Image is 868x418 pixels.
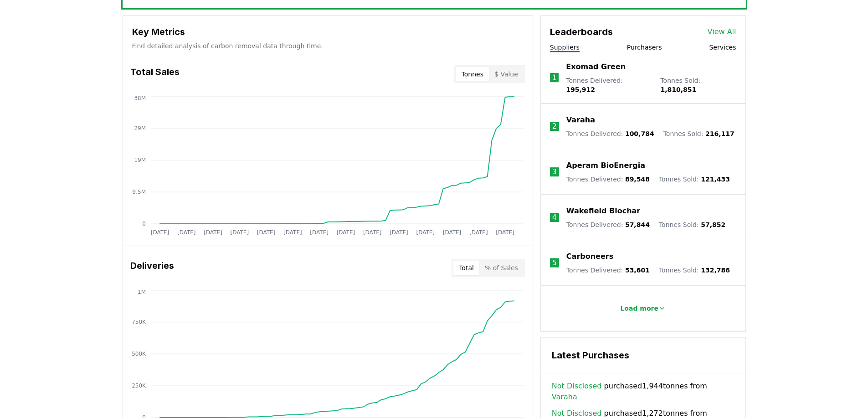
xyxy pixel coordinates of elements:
[566,206,640,217] a: Wakefield Biochar
[283,229,302,236] tspan: [DATE]
[709,43,736,52] button: Services
[453,261,479,275] button: Total
[132,319,146,325] tspan: 750K
[552,212,557,223] p: 4
[708,26,736,37] a: View All
[257,229,275,236] tspan: [DATE]
[659,220,725,229] p: Tonnes Sold :
[310,229,329,236] tspan: [DATE]
[566,115,595,126] a: Varaha
[479,261,524,275] button: % of Sales
[701,267,730,274] span: 132,786
[469,229,488,236] tspan: [DATE]
[204,229,222,236] tspan: [DATE]
[552,257,557,268] p: 5
[659,266,730,275] p: Tonnes Sold :
[336,229,355,236] tspan: [DATE]
[625,176,650,183] span: 89,548
[552,72,556,83] p: 1
[552,392,577,403] a: Varaha
[625,130,654,137] span: 100,784
[552,348,734,362] h3: Latest Purchases
[566,220,650,229] p: Tonnes Delivered :
[390,229,408,236] tspan: [DATE]
[442,229,461,236] tspan: [DATE]
[566,266,650,275] p: Tonnes Delivered :
[132,383,146,389] tspan: 250K
[150,229,169,236] tspan: [DATE]
[550,25,613,39] h3: Leaderboards
[496,229,514,236] tspan: [DATE]
[363,229,381,236] tspan: [DATE]
[566,86,595,93] span: 195,912
[134,95,146,101] tspan: 38M
[659,175,730,184] p: Tonnes Sold :
[660,86,696,93] span: 1,810,851
[132,189,145,195] tspan: 9.5M
[132,351,146,357] tspan: 500K
[625,267,650,274] span: 53,601
[566,175,650,184] p: Tonnes Delivered :
[660,76,736,94] p: Tonnes Sold :
[613,299,673,317] button: Load more
[130,65,180,83] h3: Total Sales
[130,259,174,277] h3: Deliveries
[416,229,435,236] tspan: [DATE]
[566,129,654,138] p: Tonnes Delivered :
[566,251,613,262] a: Carboneers
[552,166,557,177] p: 3
[701,221,725,228] span: 57,852
[552,381,734,403] span: purchased 1,944 tonnes from
[489,67,524,81] button: $ Value
[663,129,734,138] p: Tonnes Sold :
[134,125,146,131] tspan: 29M
[142,221,146,227] tspan: 0
[627,43,662,52] button: Purchasers
[625,221,650,228] span: 57,844
[566,61,626,72] a: Exomad Green
[552,381,602,392] a: Not Disclosed
[177,229,195,236] tspan: [DATE]
[134,157,146,163] tspan: 19M
[566,160,645,171] a: Aperam BioEnergia
[456,67,489,81] button: Tonnes
[138,289,146,295] tspan: 1M
[230,229,249,236] tspan: [DATE]
[550,43,580,52] button: Suppliers
[620,304,658,313] p: Load more
[705,130,734,137] span: 216,117
[566,76,651,94] p: Tonnes Delivered :
[132,41,524,50] p: Find detailed analysis of carbon removal data through time.
[552,121,557,132] p: 2
[132,25,524,39] h3: Key Metrics
[701,176,730,183] span: 121,433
